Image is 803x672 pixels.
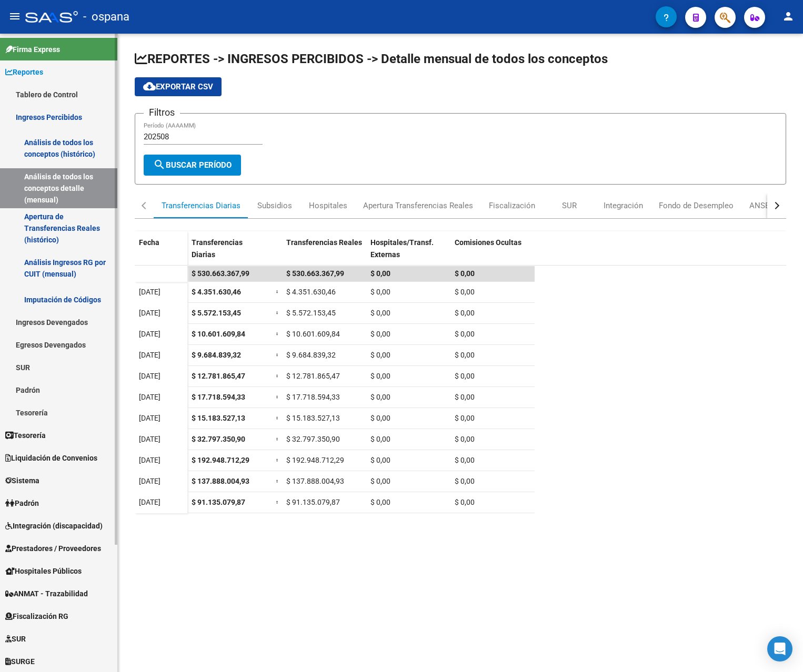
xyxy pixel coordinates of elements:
span: [DATE] [139,330,160,338]
div: Hospitales [309,200,347,211]
span: [DATE] [139,393,160,401]
span: [DATE] [139,414,160,422]
span: [DATE] [139,456,160,464]
span: Fiscalización RG [5,610,68,622]
datatable-header-cell: Transferencias Diarias [187,231,272,276]
span: = [276,435,280,443]
span: Hospitales/Transf. Externas [370,238,434,259]
span: $ 5.572.153,45 [286,309,336,317]
span: $ 32.797.350,90 [286,435,340,443]
mat-icon: person [782,10,795,23]
span: $ 91.135.079,87 [286,498,340,506]
span: Transferencias Diarias [192,238,243,259]
span: = [276,456,280,464]
span: Hospitales Públicos [5,565,82,577]
span: $ 530.663.367,99 [286,269,344,278]
span: $ 0,00 [455,269,475,278]
mat-icon: menu [8,10,21,23]
div: Fondo de Desempleo [659,200,734,211]
span: Liquidación de Convenios [5,452,97,464]
span: $ 0,00 [455,498,475,506]
span: $ 5.572.153,45 [192,309,241,317]
span: $ 0,00 [455,288,475,296]
span: $ 0,00 [455,372,475,380]
mat-icon: search [153,158,166,171]
div: Fiscalización [489,200,535,211]
span: $ 0,00 [370,372,390,380]
span: $ 0,00 [455,393,475,401]
span: $ 12.781.865,47 [192,372,245,380]
div: Integración [604,200,643,211]
div: Open Intercom Messenger [767,636,792,661]
span: Prestadores / Proveedores [5,543,101,554]
datatable-header-cell: Transferencias Reales [282,231,366,276]
span: ANMAT - Trazabilidad [5,588,88,599]
span: $ 0,00 [370,393,390,401]
span: $ 530.663.367,99 [192,269,249,278]
div: Transferencias Diarias [162,200,240,211]
span: $ 15.183.527,13 [286,414,340,422]
button: Buscar Período [144,155,241,176]
span: $ 4.351.630,46 [286,288,336,296]
span: [DATE] [139,309,160,317]
h3: Filtros [144,105,180,120]
span: $ 0,00 [370,269,390,278]
span: $ 0,00 [455,330,475,338]
span: [DATE] [139,498,160,506]
span: $ 9.684.839,32 [286,351,336,359]
datatable-header-cell: Hospitales/Transf. Externas [366,231,450,276]
span: Padrón [5,497,39,509]
span: = [276,330,280,338]
span: $ 137.888.004,93 [286,477,344,485]
span: Firma Express [5,44,60,55]
span: $ 0,00 [455,477,475,485]
div: Subsidios [257,200,292,211]
span: Transferencias Reales [286,238,362,247]
span: Buscar Período [153,160,232,170]
span: $ 10.601.609,84 [192,330,245,338]
span: $ 0,00 [370,498,390,506]
span: Fecha [139,238,159,247]
span: = [276,414,280,422]
span: = [276,477,280,485]
span: $ 10.601.609,84 [286,330,340,338]
span: $ 9.684.839,32 [192,351,241,359]
span: $ 12.781.865,47 [286,372,340,380]
span: $ 0,00 [455,309,475,317]
span: $ 17.718.594,33 [192,393,245,401]
span: Tesorería [5,430,46,441]
span: $ 32.797.350,90 [192,435,245,443]
span: SURGE [5,656,35,667]
span: [DATE] [139,435,160,443]
datatable-header-cell: Comisiones Ocultas [450,231,535,276]
span: [DATE] [139,477,160,485]
span: = [276,351,280,359]
span: $ 192.948.712,29 [286,456,344,464]
span: = [276,309,280,317]
span: $ 4.351.630,46 [192,288,241,296]
span: [DATE] [139,288,160,296]
span: Reportes [5,66,43,78]
span: $ 0,00 [370,330,390,338]
span: $ 192.948.712,29 [192,456,249,464]
span: - ospana [83,5,129,28]
span: $ 0,00 [370,288,390,296]
span: [DATE] [139,372,160,380]
span: $ 0,00 [370,309,390,317]
span: $ 0,00 [370,435,390,443]
span: $ 0,00 [455,351,475,359]
span: SUR [5,633,26,645]
span: Exportar CSV [143,82,213,91]
button: Exportar CSV [135,77,222,96]
span: Comisiones Ocultas [455,238,521,247]
span: $ 17.718.594,33 [286,393,340,401]
span: $ 0,00 [370,477,390,485]
span: [DATE] [139,351,160,359]
div: SUR [562,200,577,211]
mat-icon: cloud_download [143,80,156,93]
span: $ 0,00 [370,456,390,464]
span: = [276,393,280,401]
span: = [276,288,280,296]
span: Sistema [5,475,39,486]
span: $ 15.183.527,13 [192,414,245,422]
